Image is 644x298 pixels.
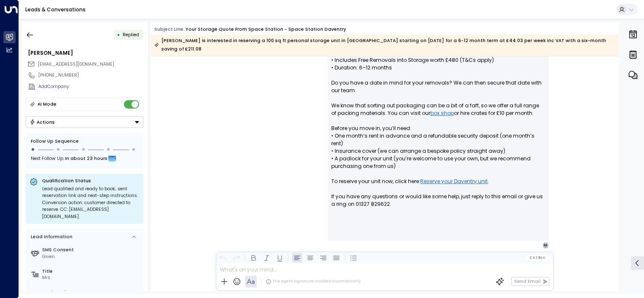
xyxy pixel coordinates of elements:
[42,178,140,184] p: Qualification Status
[42,268,141,275] label: Title
[536,255,537,260] span: |
[42,186,140,221] div: Lead qualified and ready to book; sent reservation link and next-step instructions. Conversion ac...
[65,154,107,164] span: In about 23 hours
[31,138,138,145] div: Follow Up Sequence
[430,109,454,117] a: box shop
[42,253,141,260] div: Given
[154,26,185,32] span: Subject Line:
[30,119,55,125] div: Actions
[117,29,120,40] div: •
[38,72,143,79] div: [PHONE_NUMBER]
[29,234,72,240] div: Lead Information
[42,247,141,253] label: SMS Consent
[231,253,241,263] button: Redo
[266,279,361,285] div: The agent signature is added automatically
[25,6,86,13] a: Leads & Conversations
[529,255,545,260] span: Cc Bcc
[331,3,545,216] p: Hi [PERSON_NAME], Thank you for your interest in our Daventry store. Here’s your quote for a 100 ...
[38,61,114,67] span: [EMAIL_ADDRESS][DOMAIN_NAME]
[123,32,139,38] span: Replied
[42,289,141,296] label: Region of Interest
[28,49,143,57] div: [PERSON_NAME]
[31,154,138,164] div: Next Follow Up:
[542,242,549,249] div: M
[527,255,548,261] button: Cc|Bcc
[26,116,143,128] div: Button group with a nested menu
[185,26,346,33] div: Your storage quote from Space Station - Space Station Daventry
[218,253,228,263] button: Undo
[38,83,143,90] div: AddCompany
[26,116,143,128] button: Actions
[38,61,114,68] span: m.hill142@btinternet.com
[420,178,488,185] a: Reserve your Daventry unit
[154,37,615,53] div: [PERSON_NAME] is interested in reserving a 100 sq ft personal storage unit in [GEOGRAPHIC_DATA] s...
[42,274,141,281] div: Mrs
[38,100,56,109] div: AI Mode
